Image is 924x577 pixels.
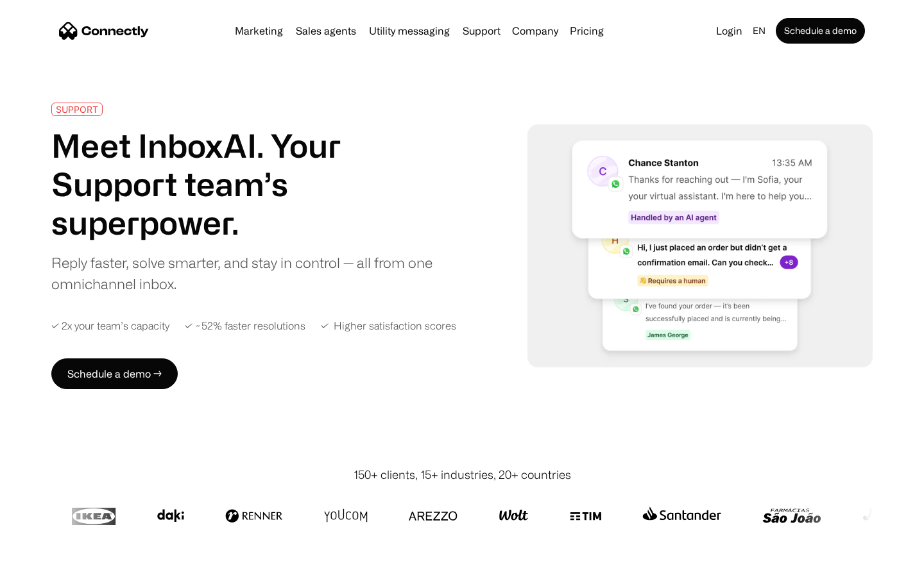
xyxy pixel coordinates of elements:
[364,26,455,36] a: Utility messaging
[51,320,169,332] div: ✓ 2x your team’s capacity
[51,358,178,389] a: Schedule a demo →
[26,555,77,573] ul: Language list
[51,252,441,294] div: Reply faster, solve smarter, and stay in control — all from one omnichannel inbox.
[565,26,609,36] a: Pricing
[230,26,288,36] a: Marketing
[711,22,748,40] a: Login
[321,320,456,332] div: ✓ Higher satisfaction scores
[13,553,77,573] aside: Language selected: English
[51,126,441,242] h1: Meet InboxAI. Your Support team’s superpower.
[185,320,305,332] div: ✓ ~52% faster resolutions
[291,26,361,36] a: Sales agents
[753,22,766,40] div: en
[56,105,98,114] div: SUPPORT
[512,22,558,40] div: Company
[776,18,865,44] a: Schedule a demo
[458,26,506,36] a: Support
[354,466,571,483] div: 150+ clients, 15+ industries, 20+ countries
